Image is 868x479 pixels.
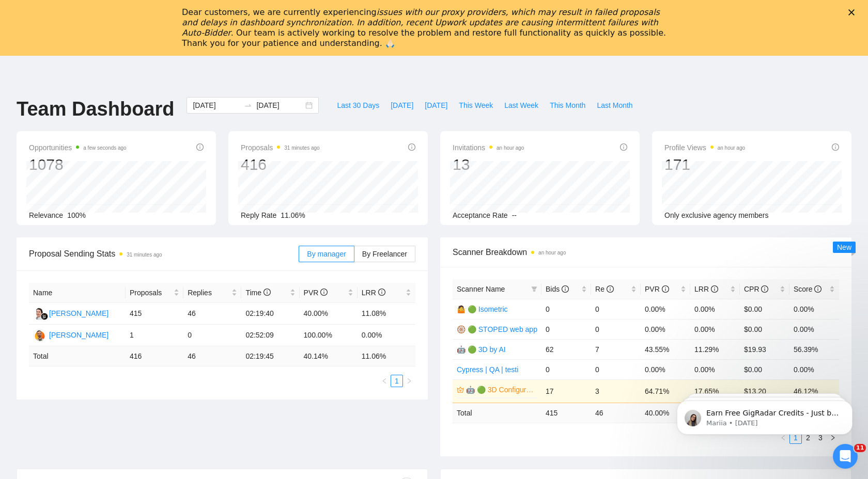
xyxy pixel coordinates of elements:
[245,289,270,297] span: Time
[188,287,229,298] span: Replies
[49,329,109,341] div: [PERSON_NAME]
[504,100,538,111] span: Last Week
[694,285,718,293] span: LRR
[453,141,524,154] span: Invitations
[362,289,385,297] span: LRR
[591,379,641,403] td: 3
[718,145,745,151] time: an hour ago
[794,285,822,293] span: Score
[740,339,789,359] td: $19.93
[562,285,569,293] span: info-circle
[263,289,271,296] span: info-circle
[591,359,641,379] td: 0
[244,101,252,109] span: to
[854,444,866,452] span: 11
[182,7,660,38] i: issues with our proxy providers, which may result in failed proposals and delays in dashboard syn...
[41,313,48,320] img: gigradar-bm.png
[664,141,745,154] span: Profile Views
[541,299,591,319] td: 0
[690,299,740,319] td: 0.00%
[49,308,109,319] div: [PERSON_NAME]
[29,155,127,174] div: 1078
[241,303,299,325] td: 02:19:40
[196,143,204,151] span: info-circle
[126,325,183,346] td: 1
[740,359,789,379] td: $0.00
[541,339,591,359] td: 62
[453,97,499,114] button: This Week
[358,346,415,366] td: 11.06 %
[597,100,632,111] span: Last Month
[127,252,162,258] time: 31 minutes ago
[182,7,670,49] div: Dear customers, we are currently experiencing . Our team is actively working to resolve the probl...
[837,243,851,251] span: New
[595,285,614,293] span: Re
[281,211,305,219] span: 11.06%
[378,375,391,387] button: left
[457,285,505,293] span: Scanner Name
[33,329,46,342] img: BP
[814,285,822,293] span: info-circle
[550,100,585,111] span: This Month
[848,9,859,15] div: Close
[641,299,690,319] td: 0.00%
[241,325,299,346] td: 02:52:09
[591,319,641,339] td: 0
[541,319,591,339] td: 0
[126,303,183,325] td: 415
[546,285,569,293] span: Bids
[711,285,718,293] span: info-circle
[29,141,127,154] span: Opportunities
[256,100,303,111] input: End date
[541,359,591,379] td: 0
[512,211,517,219] span: --
[744,285,768,293] span: CPR
[183,346,241,366] td: 46
[499,97,544,114] button: Last Week
[304,289,328,297] span: PVR
[29,211,63,219] span: Relevance
[358,303,415,325] td: 11.08%
[789,319,839,339] td: 0.00%
[391,375,403,387] li: 1
[761,285,768,293] span: info-circle
[529,281,539,297] span: filter
[17,97,174,121] h1: Team Dashboard
[497,145,524,151] time: an hour ago
[641,359,690,379] td: 0.00%
[193,100,240,111] input: Start date
[645,285,669,293] span: PVR
[789,359,839,379] td: 0.00%
[126,346,183,366] td: 416
[300,325,358,346] td: 100.00%
[307,250,346,258] span: By manager
[29,283,126,303] th: Name
[457,325,537,333] a: 🛞 🟢 STOPED web app
[391,375,402,387] a: 1
[358,325,415,346] td: 0.00%
[690,359,740,379] td: 0.00%
[183,325,241,346] td: 0
[284,145,319,151] time: 31 minutes ago
[538,250,566,256] time: an hour ago
[381,378,388,384] span: left
[241,141,320,154] span: Proposals
[641,379,690,403] td: 64.71%
[661,379,868,451] iframe: Intercom notifications message
[664,155,745,174] div: 171
[690,319,740,339] td: 0.00%
[183,283,241,303] th: Replies
[337,100,379,111] span: Last 30 Days
[457,365,518,374] a: Cypress | QA | testi
[453,211,508,219] span: Acceptance Rate
[241,346,299,366] td: 02:19:45
[641,319,690,339] td: 0.00%
[832,143,839,151] span: info-circle
[67,211,86,219] span: 100%
[406,378,412,384] span: right
[130,287,172,298] span: Proposals
[391,100,413,111] span: [DATE]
